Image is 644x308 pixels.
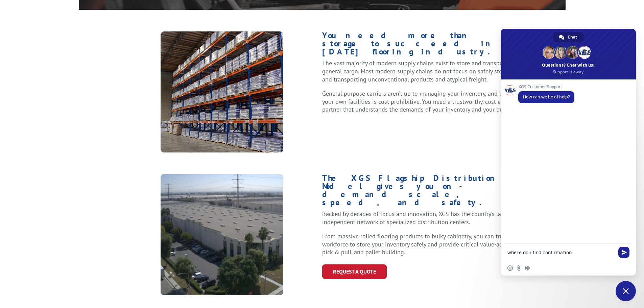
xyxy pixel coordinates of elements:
div: Close chat [616,281,636,301]
span: Insert an emoji [507,265,513,271]
h1: The XGS Flagship Distribution Model gives you on-demand scale, speed, and safety. [322,174,523,210]
textarea: Compose your message... [507,250,614,256]
p: From massive rolled flooring products to bulky cabinetry, you can trust our workforce to store yo... [322,232,523,256]
p: Backed by decades of focus and innovation, XGS has the country’s largest independent network of s... [322,210,523,232]
img: xgas-full-truck-a@2x [161,174,283,295]
a: Request a Quote [322,264,387,279]
div: Chat [553,32,584,42]
img: a-7304930@2x [161,31,283,152]
p: The vast majority of modern supply chains exist to store and transport general cargo. Most modern... [322,59,523,89]
span: Send a file [516,265,522,271]
span: Chat [568,32,577,42]
p: General purpose carriers aren’t up to managing your inventory, and building your own facilities i... [322,90,523,114]
span: Audio message [525,265,530,271]
span: How can we be of help? [523,94,570,100]
span: XGS Customer Support [518,85,574,89]
span: Send [618,247,629,258]
h1: You need more than storage to succeed in [DATE] flooring industry. [322,31,523,59]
